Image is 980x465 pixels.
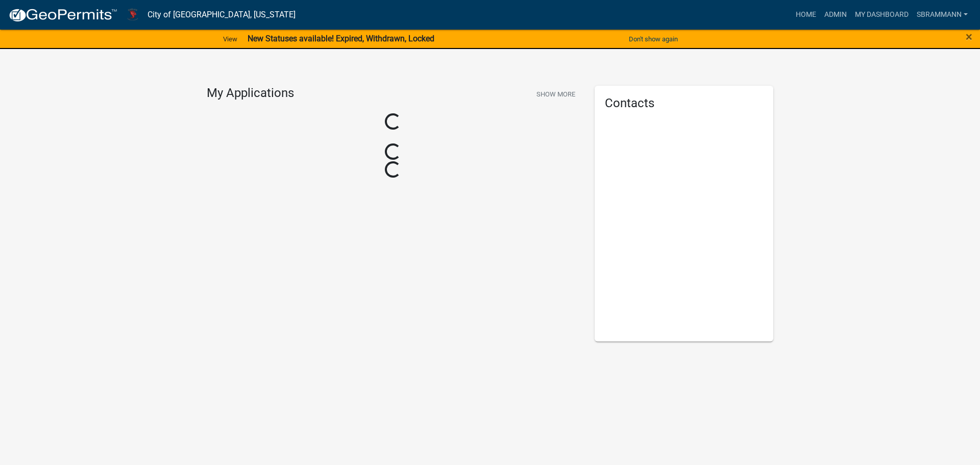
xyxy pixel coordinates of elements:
a: My Dashboard [851,5,913,25]
span: × [966,30,972,44]
button: Don't show again [625,31,682,47]
button: Show More [532,86,579,103]
a: Home [792,5,820,25]
h4: My Applications [207,86,294,101]
a: Admin [820,5,851,25]
a: City of [GEOGRAPHIC_DATA], [US_STATE] [148,6,296,23]
a: View [219,31,241,47]
img: City of Harlan, Iowa [126,8,139,21]
a: SBrammann [913,5,972,25]
h5: Contacts [605,96,763,111]
button: Close [966,31,972,43]
strong: New Statuses available! Expired, Withdrawn, Locked [248,34,434,43]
